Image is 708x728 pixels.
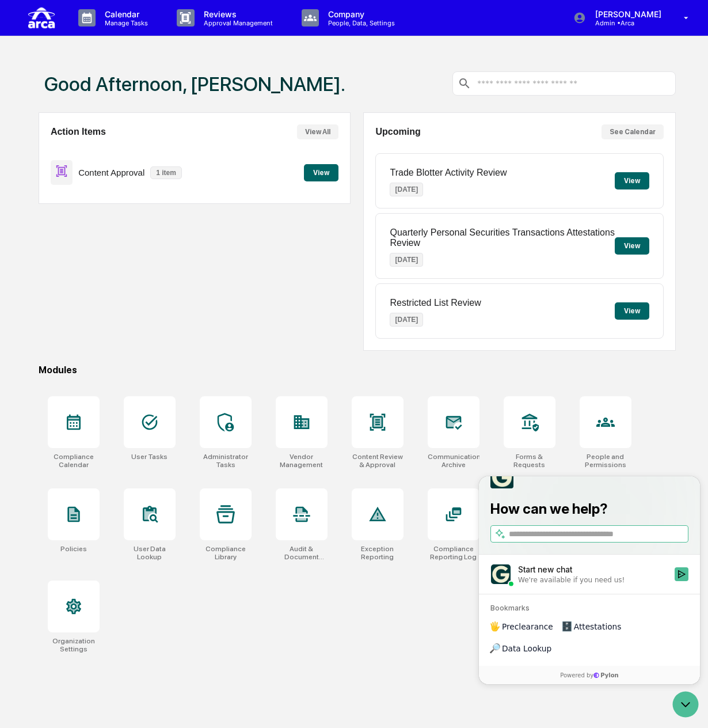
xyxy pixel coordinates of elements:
[7,140,79,161] a: 🖐️Preclearance
[390,183,423,196] p: [DATE]
[39,99,146,108] div: We're available if you need us!
[7,162,77,183] a: 🔎Data Lookup
[12,168,21,177] div: 🔎
[12,88,32,108] img: 1746055101610-c473b297-6a78-478c-a979-82029cc54cd1
[390,168,507,178] p: Trade Blotter Activity Review
[586,19,667,27] p: Admin • Arca
[44,73,345,96] h1: Good Afternoon, [PERSON_NAME].
[51,127,106,137] h2: Action Items
[78,168,144,177] p: Content Approval
[304,166,338,177] a: View
[375,127,420,137] h2: Upcoming
[602,124,664,139] button: See Calendar
[304,164,338,181] button: View
[479,476,700,684] iframe: Customer support window
[428,453,479,469] div: Communications Archive
[428,545,479,561] div: Compliance Reporting Log
[390,227,614,248] p: Quarterly Personal Securities Transactions Attestations Review
[200,545,252,561] div: Compliance Library
[297,124,338,139] button: View All
[81,194,139,203] a: Powered byPylon
[195,19,279,27] p: Approval Management
[390,298,481,308] p: Restricted List Review
[580,453,631,469] div: People and Permissions
[276,545,328,561] div: Audit & Document Logs
[615,237,649,255] button: View
[352,545,404,561] div: Exception Reporting
[79,140,147,161] a: 🗄️Attestations
[390,253,423,267] p: [DATE]
[23,166,73,178] span: Data Lookup
[12,146,21,155] div: 🖐️
[96,19,154,27] p: Manage Tasks
[195,9,279,19] p: Reviews
[28,5,55,31] img: logo
[124,545,176,561] div: User Data Lookup
[390,313,423,327] p: [DATE]
[319,9,401,19] p: Company
[671,690,702,721] iframe: Open customer support
[60,545,87,553] div: Policies
[95,145,143,156] span: Attestations
[39,365,676,376] div: Modules
[39,88,189,99] div: Start new chat
[96,9,154,19] p: Calendar
[586,9,667,19] p: [PERSON_NAME]
[319,19,401,27] p: People, Data, Settings
[131,453,168,461] div: User Tasks
[48,453,100,469] div: Compliance Calendar
[12,24,210,42] p: How can we help?
[615,172,649,189] button: View
[352,453,404,469] div: Content Review & Approval
[196,91,210,105] button: Start new chat
[115,195,139,203] span: Pylon
[615,302,649,320] button: View
[83,146,93,155] div: 🗄️
[200,453,252,469] div: Administrator Tasks
[48,637,100,653] div: Organization Settings
[23,145,74,156] span: Preclearance
[504,453,555,469] div: Forms & Requests
[276,453,328,469] div: Vendor Management
[150,166,182,179] p: 1 item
